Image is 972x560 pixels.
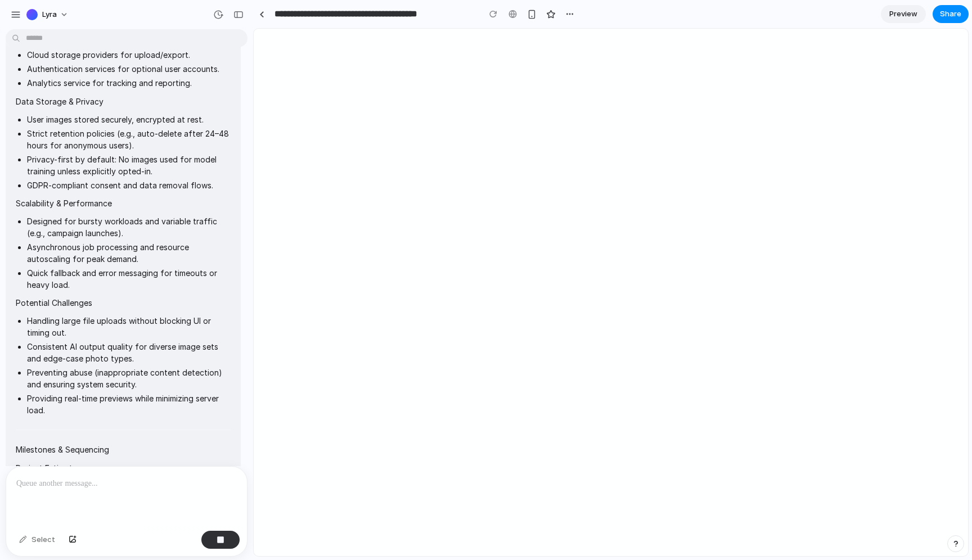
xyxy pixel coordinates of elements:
[27,367,231,390] p: Preventing abuse (inappropriate content detection) and ensuring system security.
[16,462,231,474] p: Project Estimate
[16,96,231,107] p: Data Storage & Privacy
[16,444,231,455] p: Milestones & Sequencing
[933,5,969,23] button: Share
[889,8,917,20] span: Preview
[42,9,57,20] span: Lyra
[27,63,231,75] p: Authentication services for optional user accounts.
[27,241,231,265] p: Asynchronous job processing and resource autoscaling for peak demand.
[940,8,961,20] span: Share
[881,5,926,23] a: Preview
[22,6,74,24] button: Lyra
[27,153,231,177] p: Privacy-first by default: No images used for model training unless explicitly opted-in.
[27,114,231,125] p: User images stored securely, encrypted at rest.
[16,297,231,309] p: Potential Challenges
[27,315,231,338] p: Handling large file uploads without blocking UI or timing out.
[16,197,231,209] p: Scalability & Performance
[27,179,231,191] p: GDPR-compliant consent and data removal flows.
[27,49,231,61] p: Cloud storage providers for upload/export.
[27,77,231,89] p: Analytics service for tracking and reporting.
[27,392,231,416] p: Providing real-time previews while minimizing server load.
[27,267,231,291] p: Quick fallback and error messaging for timeouts or heavy load.
[27,341,231,364] p: Consistent AI output quality for diverse image sets and edge-case photo types.
[27,128,231,151] p: Strict retention policies (e.g., auto-delete after 24–48 hours for anonymous users).
[27,215,231,239] p: Designed for bursty workloads and variable traffic (e.g., campaign launches).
